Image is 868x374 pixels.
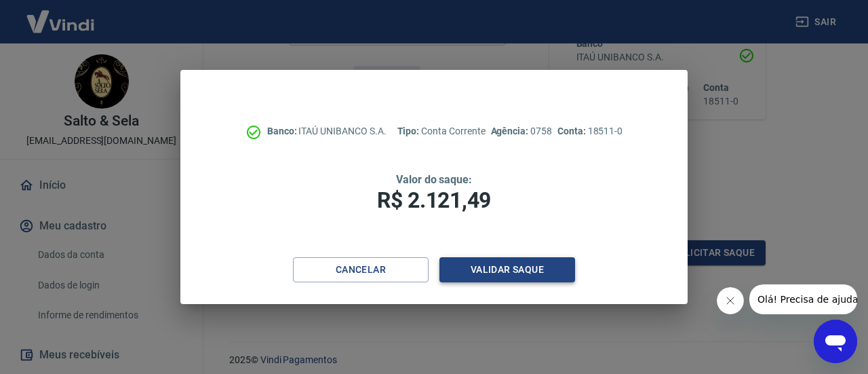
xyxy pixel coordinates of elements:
span: Olá! Precisa de ajuda? [8,10,114,20]
span: Conta: [557,126,588,136]
span: R$ 2.121,49 [377,187,491,213]
iframe: Fechar mensagem [717,287,744,314]
iframe: Botão para abrir a janela de mensagens [814,320,857,363]
span: Tipo: [397,126,422,136]
p: Conta Corrente [397,124,486,138]
span: Valor do saque: [396,173,472,186]
button: Cancelar [293,257,429,282]
p: ITAÚ UNIBANCO S.A. [267,124,387,138]
span: Banco: [267,126,299,136]
button: Validar saque [439,257,575,282]
span: Agência: [491,126,531,136]
iframe: Mensagem da empresa [749,284,857,314]
p: 0758 [491,124,552,138]
p: 18511-0 [557,124,623,138]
